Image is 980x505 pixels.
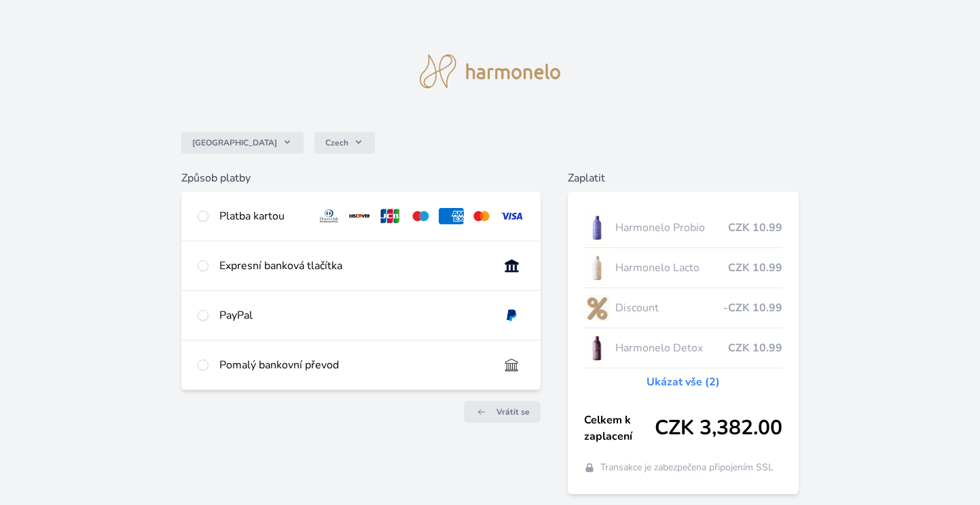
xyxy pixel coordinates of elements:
[464,401,541,423] a: Vrátit se
[219,208,306,224] div: Platba kartou
[219,307,488,324] div: PayPal
[378,208,403,224] img: jcb.svg
[219,258,488,274] div: Expresní banková tlačítka
[615,340,728,356] span: Harmonelo Detox
[181,132,304,154] button: [GEOGRAPHIC_DATA]
[568,170,798,186] h6: Zaplatit
[723,300,782,316] span: -CZK 10.99
[469,208,494,224] img: mc.svg
[584,291,610,325] img: discount-lo.png
[499,307,524,324] img: paypal.svg
[219,357,488,373] div: Pomalý bankovní převod
[192,137,277,148] span: [GEOGRAPHIC_DATA]
[181,170,541,186] h6: Způsob platby
[655,416,782,440] span: CZK 3,382.00
[600,461,774,474] span: Transakce je zabezpečena připojením SSL
[325,137,348,148] span: Czech
[420,54,561,88] img: logo.svg
[728,340,782,356] span: CZK 10.99
[728,260,782,276] span: CZK 10.99
[496,406,530,417] span: Vrátit se
[615,300,723,316] span: Discount
[499,208,524,224] img: visa.svg
[499,357,524,373] img: bankTransfer_IBAN.svg
[439,208,464,224] img: amex.svg
[728,220,782,236] span: CZK 10.99
[584,412,654,445] span: Celkem k zaplacení
[499,258,524,274] img: onlineBanking_CZ.svg
[408,208,433,224] img: maestro.svg
[347,208,372,224] img: discover.svg
[584,211,610,245] img: CLEAN_PROBIO_se_stinem_x-lo.jpg
[584,251,610,285] img: CLEAN_LACTO_se_stinem_x-hi-lo.jpg
[314,132,375,154] button: Czech
[584,331,610,365] img: DETOX_se_stinem_x-lo.jpg
[615,220,728,236] span: Harmonelo Probio
[647,374,720,390] a: Ukázat vše (2)
[316,208,342,224] img: diners.svg
[615,260,728,276] span: Harmonelo Lacto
